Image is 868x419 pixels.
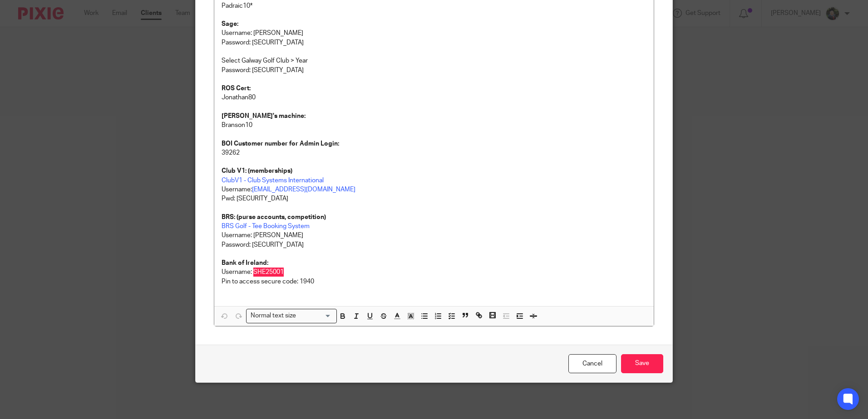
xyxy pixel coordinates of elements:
p: Padraic10* [222,1,646,10]
p: 39262 [222,148,646,157]
p: Password: [SECURITY_DATA] [222,240,646,249]
strong: Club V1: (memberships) [222,168,292,174]
p: Pin to access secure code: 1940 [222,277,646,286]
p: Username: [PERSON_NAME] [222,29,646,38]
p: Pwd: [SECURITY_DATA] [222,194,646,203]
strong: Sage: [222,21,238,27]
p: Username: SHE25001 [222,268,646,277]
p: Password: [SECURITY_DATA] [222,38,646,47]
p: Username: [PERSON_NAME] [222,231,646,240]
input: Save [621,354,663,374]
strong: BRS: (purse accounts, competition) [222,214,326,220]
strong: BOI Customer number for Admin Login: [222,141,339,147]
p: Password: [SECURITY_DATA] [222,66,646,75]
p: Branson10 [222,121,646,130]
input: Search for option [299,311,331,321]
span: Normal text size [248,311,298,321]
a: Cancel [568,354,616,374]
a: ClubV1 - Club Systems International [222,177,324,184]
strong: ROS Cert: [222,85,251,92]
div: Search for option [246,309,337,323]
strong: [PERSON_NAME]'s machine: [222,113,306,119]
p: Select Galway Golf Club > Year [222,56,646,65]
strong: Bank of Ireland: [222,260,268,266]
p: Username: [222,185,646,194]
a: [EMAIL_ADDRESS][DOMAIN_NAME] [252,186,355,193]
a: BRS Golf - Tee Booking System [222,223,310,229]
p: Jonathan80 [222,93,646,102]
